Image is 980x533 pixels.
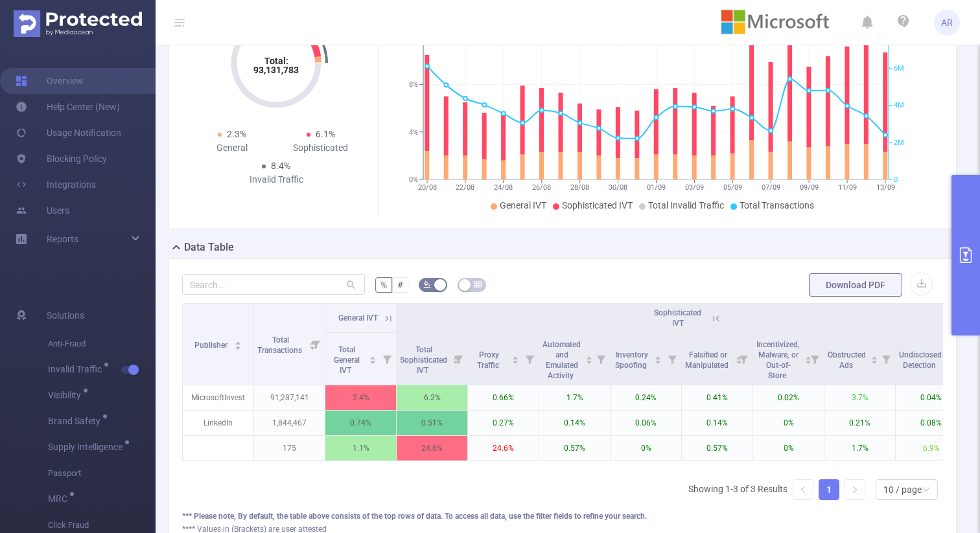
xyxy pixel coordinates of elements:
i: Filter menu [877,333,895,385]
p: 0.27% [468,411,539,435]
tspan: 03/09 [684,183,703,192]
a: Integrations [16,172,96,198]
i: Filter menu [592,333,610,385]
div: Sort [585,354,593,362]
li: Next Page [845,479,865,500]
i: icon: caret-up [585,354,592,358]
i: Filter menu [734,333,752,385]
i: icon: caret-down [234,345,241,348]
p: 91,287,141 [254,385,325,410]
span: Passport [48,460,156,486]
a: Users [16,198,69,223]
p: 6.2% [397,385,467,410]
tspan: 8% [409,81,418,89]
div: Invalid Traffic [232,173,321,187]
tspan: 13/09 [876,183,894,192]
i: icon: right [851,486,859,493]
i: Filter menu [378,333,396,385]
p: 0.57% [682,436,752,460]
i: icon: caret-down [655,359,662,363]
tspan: 4M [894,102,904,110]
i: icon: caret-down [512,359,519,363]
i: Filter menu [806,333,824,385]
tspan: Total: [264,56,288,66]
div: General [187,141,276,155]
span: Anti-Fraud [48,331,156,357]
tspan: 20/08 [417,183,436,192]
p: 0% [753,411,824,435]
h2: Data Table [184,240,234,255]
tspan: 09/09 [799,183,818,192]
span: Obstructed Ads [828,350,866,370]
div: Sort [511,354,519,362]
span: Supply Intelligence [48,442,127,451]
span: General IVT [500,200,546,210]
p: MicrosoftInvest [183,385,253,410]
tspan: 6M [894,64,904,73]
span: Sophisticated IVT [562,200,633,210]
tspan: 22/08 [456,183,474,192]
p: 0.06% [611,411,681,435]
i: icon: caret-down [585,359,592,363]
a: 1 [819,480,839,499]
img: Protected Media [14,10,142,37]
tspan: 26/08 [532,183,551,192]
tspan: 28/08 [570,183,589,192]
p: 0.57% [539,436,610,460]
p: 0.51% [397,411,467,435]
i: icon: caret-up [655,354,662,358]
p: 0% [753,436,824,460]
span: Sophisticated IVT [654,308,701,328]
a: Blocking Policy [16,146,107,172]
div: Sort [870,354,878,362]
input: Search... [182,274,365,295]
span: Proxy Traffic [477,350,501,370]
i: icon: caret-down [369,359,377,363]
a: Usage Notification [16,120,121,146]
span: Publisher [194,341,229,350]
p: 0.24% [611,385,681,410]
i: icon: caret-up [369,354,377,358]
p: 2.4% [325,385,396,410]
div: *** Please note, By default, the table above consists of the top rows of data. To access all data... [182,510,943,522]
span: Undisclosed Detection [899,350,942,370]
span: Brand Safety [48,416,105,425]
tspan: 30/08 [609,183,627,192]
span: # [397,280,403,290]
tspan: 07/09 [761,183,780,192]
i: icon: left [799,486,807,493]
tspan: 24/08 [494,183,513,192]
p: 0.04% [896,385,966,410]
span: General IVT [338,313,378,323]
p: 24.6% [397,436,467,460]
span: Inventory Spoofing [615,350,649,370]
p: 0.14% [539,411,610,435]
span: % [380,280,387,290]
i: icon: caret-up [870,354,878,358]
li: Previous Page [793,479,813,500]
p: 1.7% [539,385,610,410]
span: Total Invalid Traffic [648,200,724,210]
span: 8.4% [271,161,290,171]
span: Incentivized, Malware, or Out-of-Store [756,340,800,380]
p: LinkedIn [183,411,253,435]
tspan: 0 [894,176,898,184]
span: Falsified or Manipulated [685,350,730,370]
i: icon: caret-down [870,359,878,363]
i: Filter menu [449,333,467,385]
p: 0.02% [753,385,824,410]
p: 24.6% [468,436,539,460]
div: Sort [804,354,812,362]
i: icon: caret-up [512,354,519,358]
i: Filter menu [520,333,539,385]
div: Sort [234,339,242,347]
i: Filter menu [307,304,325,385]
li: 1 [819,479,839,500]
span: MRC [48,494,72,503]
div: Sophisticated [276,141,365,155]
p: 1.1% [325,436,396,460]
p: 0.21% [824,411,895,435]
p: 3.7% [824,385,895,410]
p: 1,844,467 [254,411,325,435]
span: Solutions [47,302,84,328]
